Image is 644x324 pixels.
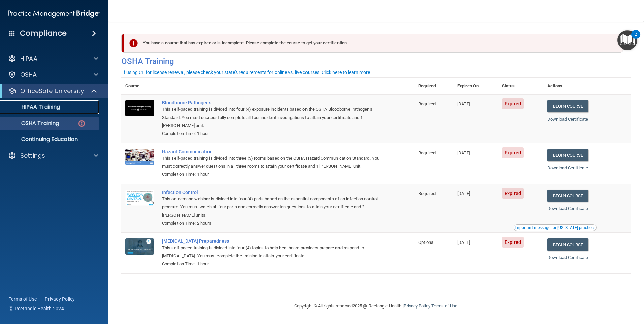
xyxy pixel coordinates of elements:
button: If using CE for license renewal, please check your state's requirements for online vs. live cours... [121,69,373,76]
th: Expires On [453,78,498,94]
a: Terms of Use [431,303,457,309]
span: Expired [502,237,524,248]
span: [DATE] [457,101,470,106]
span: Expired [502,147,524,158]
a: Begin Course [547,149,588,161]
img: exclamation-circle-solid-danger.72ef9ffc.png [129,39,138,47]
th: Actions [543,78,631,94]
span: Required [418,150,436,155]
div: Completion Time: 1 hour [162,130,381,138]
h4: Compliance [20,29,67,38]
h4: OSHA Training [121,57,631,66]
div: This self-paced training is divided into four (4) topics to help healthcare providers prepare and... [162,244,381,260]
a: Download Certificate [547,117,588,122]
div: 2 [635,34,637,43]
a: Settings [8,152,98,160]
div: This self-paced training is divided into three (3) rooms based on the OSHA Hazard Communication S... [162,154,381,170]
p: HIPAA [20,55,37,63]
a: Download Certificate [547,255,588,260]
span: Expired [502,98,524,109]
p: OSHA [20,71,37,79]
div: Completion Time: 2 hours [162,219,381,227]
a: Hazard Communication [162,149,381,154]
div: You have a course that has expired or is incomplete. Please complete the course to get your certi... [124,34,623,53]
img: danger-circle.6113f641.png [77,119,86,128]
div: Copyright © All rights reserved 2025 @ Rectangle Health | | [253,295,499,317]
a: Infection Control [162,190,381,195]
p: OfficeSafe University [20,87,84,95]
span: Required [418,191,436,196]
a: Download Certificate [547,206,588,211]
a: Begin Course [547,238,588,251]
span: Ⓒ Rectangle Health 2024 [9,305,64,312]
th: Course [121,78,158,94]
a: Begin Course [547,190,588,202]
span: [DATE] [457,240,470,245]
a: Begin Course [547,100,588,112]
a: OSHA [8,71,98,79]
div: Completion Time: 1 hour [162,260,381,268]
a: Terms of Use [9,296,37,302]
a: OfficeSafe University [8,87,98,95]
span: [DATE] [457,191,470,196]
th: Required [414,78,453,94]
div: This self-paced training is divided into four (4) exposure incidents based on the OSHA Bloodborne... [162,105,381,130]
a: [MEDICAL_DATA] Preparedness [162,238,381,244]
p: HIPAA Training [4,104,60,110]
p: Continuing Education [4,136,96,143]
th: Status [498,78,543,94]
div: Important message for [US_STATE] practices [515,226,595,230]
a: Download Certificate [547,165,588,170]
p: Settings [20,152,45,160]
div: If using CE for license renewal, please check your state's requirements for online vs. live cours... [122,70,372,75]
button: Open Resource Center, 2 new notifications [617,30,637,50]
a: Privacy Policy [404,303,430,309]
div: This on-demand webinar is divided into four (4) parts based on the essential components of an inf... [162,195,381,219]
p: OSHA Training [4,120,59,127]
span: Expired [502,188,524,199]
span: Required [418,101,436,106]
img: PMB logo [8,7,100,21]
span: [DATE] [457,150,470,155]
div: Completion Time: 1 hour [162,170,381,179]
a: Privacy Policy [45,296,75,302]
button: Read this if you are a dental practitioner in the state of CA [514,224,597,231]
span: Optional [418,240,434,245]
a: HIPAA [8,55,98,63]
a: Bloodborne Pathogens [162,100,381,105]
